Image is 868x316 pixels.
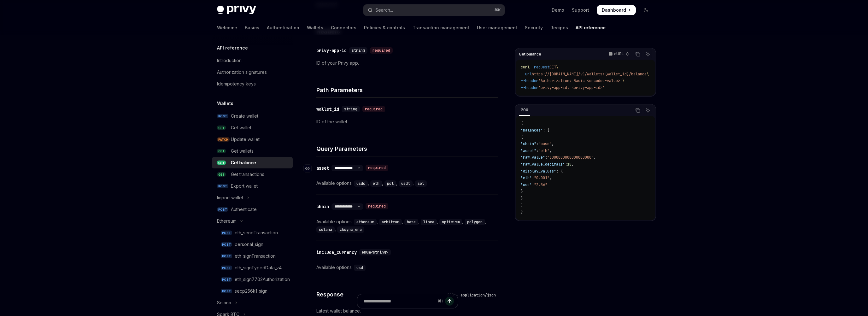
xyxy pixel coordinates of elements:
[413,20,469,35] a: Transaction management
[212,227,293,238] a: POSTeth_sendTransaction
[532,72,647,77] span: https://[DOMAIN_NAME]/v1/wallets/{wallet_id}/balance
[221,266,232,270] span: POST
[379,218,404,225] div: ,
[370,180,382,187] code: eth
[221,289,232,294] span: POST
[521,155,545,160] span: "raw_value"
[221,242,232,247] span: POST
[366,203,388,209] div: required
[212,67,293,78] a: Authorization signatures
[316,290,445,299] h4: Response
[477,20,517,35] a: User management
[439,219,462,225] code: optimism
[217,149,226,154] span: GET
[217,100,233,107] h5: Wallets
[519,106,530,114] div: 200
[217,299,231,307] div: Solana
[212,122,293,133] a: GETGet wallet
[217,184,228,189] span: POST
[364,294,435,308] input: Ask a question...
[538,141,552,146] span: "base"
[212,134,293,145] a: PATCHUpdate wallet
[641,5,651,15] button: Toggle dark mode
[532,175,534,180] span: :
[344,107,357,112] span: string
[316,179,498,187] div: Available options:
[217,161,226,165] span: GET
[572,162,574,167] span: ,
[217,207,228,212] span: POST
[316,118,498,126] p: ID of the wallet.
[439,218,465,225] div: ,
[217,20,237,35] a: Welcome
[552,141,554,146] span: ,
[545,155,547,160] span: :
[362,106,385,112] div: required
[354,179,370,187] div: ,
[217,68,267,76] div: Authorization signatures
[521,169,556,174] span: "display_values"
[565,162,567,167] span: :
[362,250,388,255] span: enum<string>
[316,47,347,54] div: privy-app-id
[530,65,549,70] span: --request
[634,106,642,114] button: Copy the contents from the code block
[231,124,251,132] div: Get wallet
[375,6,393,14] div: Search...
[521,121,523,126] span: {
[521,72,532,77] span: --url
[404,218,421,225] div: ,
[550,20,568,35] a: Recipes
[316,226,335,233] code: solana
[363,4,505,16] button: Open search
[605,49,632,60] button: cURL
[521,175,532,180] span: "eth"
[366,165,388,171] div: required
[231,147,254,155] div: Get wallets
[384,179,399,187] div: ,
[494,8,501,13] span: ⌘ K
[602,7,626,13] span: Dashboard
[519,52,541,57] span: Get balance
[521,203,523,208] span: ]
[212,262,293,273] a: POSTeth_signTypedData_v4
[212,204,293,215] a: POSTAuthenticate
[212,215,293,227] button: Toggle Ethereum section
[354,219,377,225] code: ethereum
[217,217,237,225] div: Ethereum
[532,182,534,187] span: :
[231,182,258,190] div: Export wallet
[415,180,427,187] code: sol
[212,169,293,180] a: GETGet transactions
[221,277,232,282] span: POST
[547,155,594,160] span: "1000000000000000000"
[235,287,267,295] div: secp256k1_sign
[521,196,523,201] span: }
[235,264,282,272] div: eth_signTypedData_v4
[354,265,366,271] code: usd
[331,166,363,171] select: Select schema type
[217,44,248,52] h5: API reference
[352,48,365,53] span: string
[331,204,363,209] select: Select schema type
[622,78,625,83] span: \
[217,114,228,119] span: POST
[235,229,278,237] div: eth_sendTransaction
[212,250,293,262] a: POSTeth_signTransaction
[370,47,393,54] div: required
[556,65,558,70] span: \
[421,219,437,225] code: linea
[316,203,329,210] div: chain
[307,20,323,35] a: Wallets
[521,209,523,214] span: }
[379,219,402,225] code: arbitrum
[316,144,498,153] h4: Query Parameters
[217,137,230,142] span: PATCH
[212,55,293,66] a: Introduction
[552,7,564,13] a: Demo
[614,51,624,56] p: cURL
[354,218,379,225] div: ,
[212,110,293,122] a: POSTCreate wallet
[521,148,536,153] span: "asset"
[543,128,549,133] span: : [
